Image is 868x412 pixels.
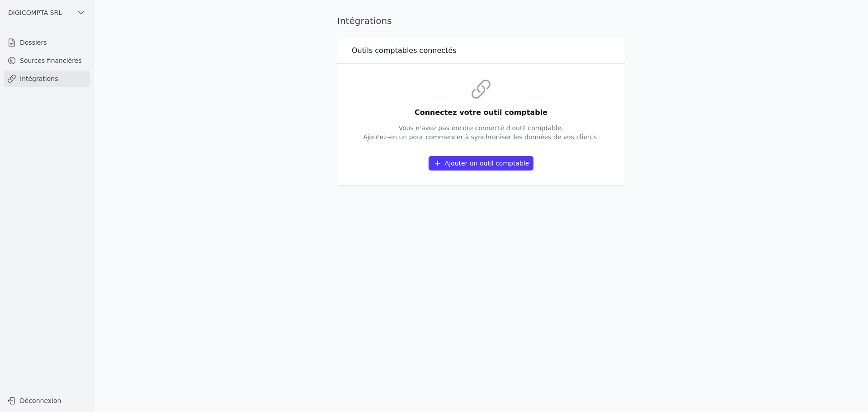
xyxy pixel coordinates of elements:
[352,45,457,56] h3: Outils comptables connectés
[4,393,90,408] button: Déconnexion
[4,5,90,20] button: DIGICOMPTA SRL
[8,8,62,17] span: DIGICOMPTA SRL
[337,14,392,27] h1: Intégrations
[363,107,599,118] h3: Connectez votre outil comptable
[4,71,90,87] a: Intégrations
[429,156,534,170] button: Ajouter un outil comptable
[4,52,90,69] a: Sources financières
[4,34,90,51] a: Dossiers
[363,123,599,142] p: Vous n'avez pas encore connecté d'outil comptable. Ajoutez-en un pour commencer à synchroniser le...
